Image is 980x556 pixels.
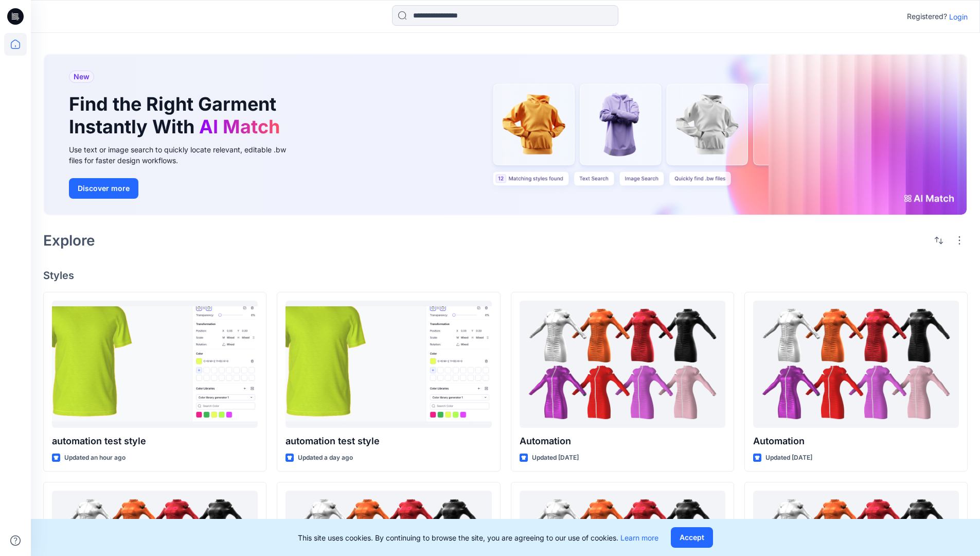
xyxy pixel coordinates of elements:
[52,434,258,448] p: automation test style
[69,178,138,199] button: Discover more
[199,115,280,138] span: AI Match
[532,453,579,463] p: Updated [DATE]
[753,434,959,448] p: Automation
[671,527,713,548] button: Accept
[52,301,258,428] a: automation test style
[753,301,959,428] a: Automation
[520,434,725,448] p: Automation
[298,453,353,463] p: Updated a day ago
[286,434,491,448] p: automation test style
[298,532,658,543] p: This site uses cookies. By continuing to browse the site, you are agreeing to our use of cookies.
[949,11,968,22] p: Login
[74,71,90,83] span: New
[43,232,95,249] h2: Explore
[620,533,658,542] a: Learn more
[907,10,947,23] p: Registered?
[765,453,812,463] p: Updated [DATE]
[69,93,285,137] h1: Find the Right Garment Instantly With
[64,453,126,463] p: Updated an hour ago
[286,301,491,428] a: automation test style
[43,269,968,282] h4: Styles
[69,144,300,166] div: Use text or image search to quickly locate relevant, editable .bw files for faster design workflows.
[520,301,725,428] a: Automation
